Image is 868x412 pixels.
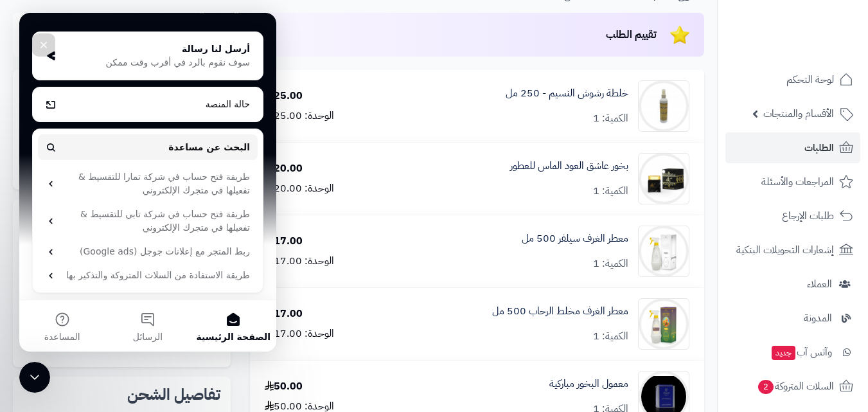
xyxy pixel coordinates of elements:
[736,241,834,259] span: إشعارات التحويلات البنكية
[757,377,834,395] span: السلات المتروكة
[492,304,628,319] a: معطر الغرف مخلط الرحاب 500 مل
[19,13,276,352] iframe: Intercom live chat
[265,89,303,103] div: 25.00
[758,380,774,394] span: 2
[506,86,628,101] a: خلطة رشوش النسيم - 250 مل
[593,329,628,344] div: الكمية: 1
[85,287,171,339] button: الرسائل
[172,287,257,339] button: الصفحة الرئيسية
[725,235,860,265] a: إشعارات التحويلات البنكية
[639,153,689,204] img: 1702056058-55-90x90.png
[114,319,143,328] span: الرسائل
[42,195,231,222] div: طريقة فتح حساب في شركة تابي للتقسيط & تفعيلها في متجرك الإلكتروني
[639,298,689,350] img: 1755006199-%D9%85%D8%AE%D9%84%D8%B7%20%D8%A7%D9%84%D8%B1%D8%AD%D8%A7%D8%A8%201-90x90.png
[265,307,303,321] div: 17.00
[782,207,834,225] span: طلبات الإرجاع
[763,105,834,123] span: الأقسام والمنتجات
[593,111,628,126] div: الكمية: 1
[606,27,657,42] span: تقييم الطلب
[42,85,231,98] div: حالة المنصة
[42,43,231,57] div: سوف نقوم بالرد في أقرب وقت ممكن
[19,251,238,274] div: طريقة الاستفادة من السلات المتروكة والتذكير بها
[786,71,834,89] span: لوحة التحكم
[725,132,860,163] a: الطلبات
[725,64,860,95] a: لوحة التحكم
[19,190,238,227] div: طريقة فتح حساب في شركة تابي للتقسيط & تفعيلها في متجرك الإلكتروني
[265,161,303,176] div: 20.00
[761,173,834,191] span: المراجعات والأسئلة
[593,256,628,271] div: الكمية: 1
[177,319,252,328] span: الصفحة الرئيسية
[781,32,856,59] img: logo-2.png
[42,256,231,269] div: طريقة الاستفادة من السلات المتروكة والتذكير بها
[19,362,50,393] iframe: Intercom live chat
[265,379,303,394] div: 50.00
[19,227,238,251] div: ربط المتجر مع إعلانات جوجل (Google ads)
[522,231,628,246] a: معطر الغرف سيلفر 500 مل
[725,166,860,197] a: المراجعات والأسئلة
[549,377,628,391] a: معمول البخور مباركية
[265,234,303,249] div: 17.00
[265,109,334,123] div: الوحدة: 25.00
[770,343,832,361] span: وآتس آب
[23,387,220,402] h2: تفاصيل الشحن
[807,275,832,293] span: العملاء
[42,157,231,184] div: طريقة فتح حساب في شركة تمارا للتقسيط & تفعيلها في متجرك الإلكتروني
[804,309,832,327] span: المدونة
[593,184,628,199] div: الكمية: 1
[19,80,238,103] a: حالة المنصة
[42,232,231,246] div: ربط المتجر مع إعلانات جوجل (Google ads)
[13,21,36,44] div: إغلاق
[19,121,238,147] button: البحث عن مساعدة
[804,139,834,157] span: الطلبات
[265,254,334,269] div: الوحدة: 17.00
[42,30,231,43] div: أرسل لنا رسالة
[19,152,238,190] div: طريقة فتح حساب في شركة تمارا للتقسيط & تفعيلها في متجرك الإلكتروني
[639,80,689,132] img: 1684940416-WhatsApp%20Image%202023-05-24%20at%205.54.42%20PM-90x90.jpeg
[25,319,61,328] span: المساعدة
[725,337,860,368] a: وآتس آبجديد
[725,303,860,334] a: المدونة
[265,327,334,341] div: الوحدة: 17.00
[149,128,231,141] span: البحث عن مساعدة
[772,346,795,360] span: جديد
[725,201,860,231] a: طلبات الإرجاع
[265,181,334,196] div: الوحدة: 20.00
[725,371,860,402] a: السلات المتروكة2
[725,269,860,300] a: العملاء
[639,226,689,277] img: 1754984940-%D8%B3%D9%8A%D9%84%D9%81%D8%B1-90x90.png
[510,159,628,174] a: بخور عاشق العود الماس للعطور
